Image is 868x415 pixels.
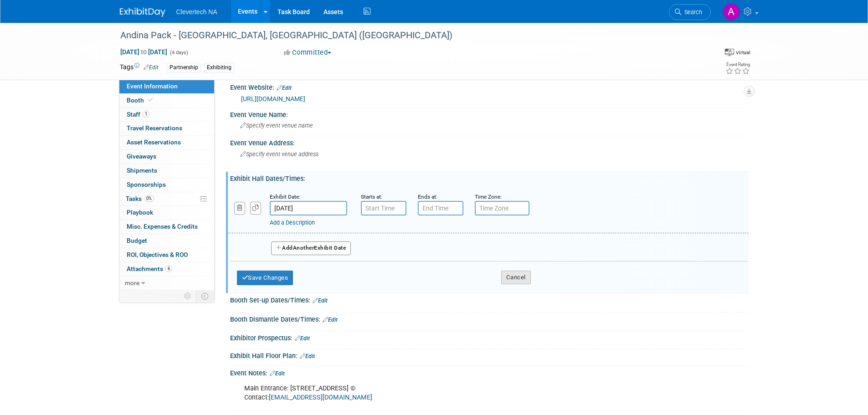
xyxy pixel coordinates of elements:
[117,27,697,44] div: Andina Pack - [GEOGRAPHIC_DATA], [GEOGRAPHIC_DATA] ([GEOGRAPHIC_DATA])
[323,317,338,323] a: Edit
[127,265,172,272] span: Attachments
[240,122,313,129] span: Specify event venue name
[361,194,382,200] small: Starts at:
[475,194,502,200] small: Time Zone:
[270,370,285,377] a: Edit
[269,394,372,401] a: [EMAIL_ADDRESS][DOMAIN_NAME]
[119,122,214,135] a: Travel Reservations
[127,209,153,216] span: Playbook
[204,63,234,72] div: Exhibiting
[230,108,749,119] div: Event Venue Name:
[238,379,648,407] div: Main Entrance: [STREET_ADDRESS] © Contact:
[270,201,347,215] input: Date
[144,195,154,202] span: 0%
[230,331,749,343] div: Exhibitor Prospectus:
[230,136,749,148] div: Event Venue Address:
[120,8,165,17] img: ExhibitDay
[176,8,217,15] span: Clevertech NA
[119,192,214,206] a: Tasks0%
[669,4,711,20] a: Search
[293,245,314,251] span: Another
[165,265,172,272] span: 6
[418,194,437,200] small: Ends at:
[127,167,157,174] span: Shipments
[125,279,139,287] span: more
[119,248,214,262] a: ROI, Objectives & ROO
[119,94,214,108] a: Booth
[230,293,749,305] div: Booth Set-up Dates/Times:
[681,9,702,15] span: Search
[195,290,214,302] td: Toggle Event Tabs
[119,80,214,93] a: Event Information
[119,277,214,290] a: more
[119,220,214,234] a: Misc. Expenses & Credits
[127,251,188,258] span: ROI, Objectives & ROO
[230,313,749,324] div: Booth Dismantle Dates/Times:
[237,271,293,285] button: Save Changes
[127,124,182,132] span: Travel Reservations
[271,241,351,255] button: AddAnotherExhibit Date
[230,172,749,183] div: Exhibit Hall Dates/Times:
[119,262,214,276] a: Attachments6
[501,271,531,284] button: Cancel
[127,82,178,90] span: Event Information
[119,178,214,192] a: Sponsorships
[126,195,154,202] span: Tasks
[725,47,750,56] div: Event Format
[127,111,149,118] span: Staff
[295,335,310,342] a: Edit
[127,181,166,188] span: Sponsorships
[119,150,214,164] a: Giveaways
[240,151,318,158] span: Specify event venue address
[230,81,749,92] div: Event Website:
[127,153,156,160] span: Giveaways
[119,136,214,149] a: Asset Reservations
[725,49,734,56] img: Format-Virtual.png
[270,194,300,200] small: Exhibit Date:
[277,85,292,91] a: Edit
[127,138,181,146] span: Asset Reservations
[313,297,328,304] a: Edit
[361,201,406,215] input: Start Time
[119,206,214,220] a: Playbook
[230,366,749,378] div: Event Notes:
[230,349,749,361] div: Exhibit Hall Floor Plan:
[127,237,147,244] span: Budget
[735,49,750,56] div: Virtual
[723,3,740,20] img: Abigail Maravilla
[127,223,198,230] span: Misc. Expenses & Credits
[119,108,214,122] a: Staff1
[725,62,750,67] div: Event Rating
[475,201,529,215] input: Time Zone
[143,111,149,118] span: 1
[180,290,196,302] td: Personalize Event Tab Strip
[657,47,751,61] div: Event Format
[148,97,153,102] i: Booth reservation complete
[120,62,159,73] td: Tags
[127,97,154,104] span: Booth
[119,164,214,178] a: Shipments
[300,353,315,359] a: Edit
[270,219,315,226] a: Add a Description
[418,201,463,215] input: End Time
[167,63,201,72] div: Partnership
[144,64,159,71] a: Edit
[241,95,305,102] a: [URL][DOMAIN_NAME]
[139,48,148,56] span: to
[281,48,335,57] button: Committed
[119,234,214,248] a: Budget
[120,48,168,56] span: [DATE] [DATE]
[169,50,188,56] span: (4 days)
